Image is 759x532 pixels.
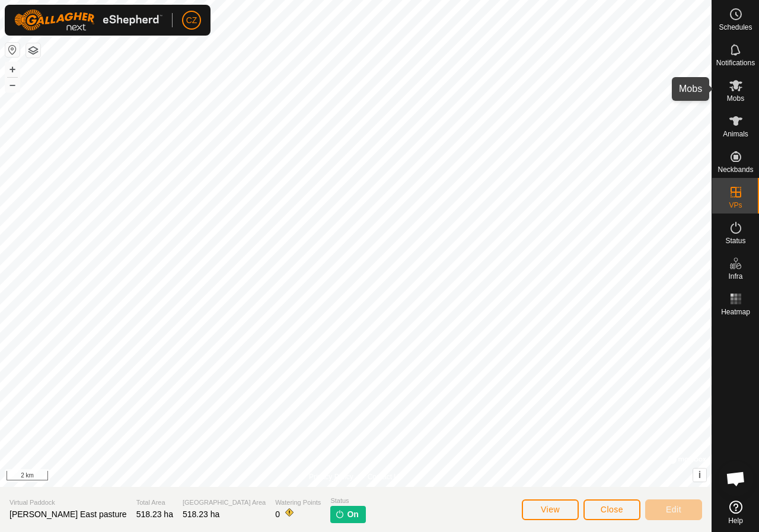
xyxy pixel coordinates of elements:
[347,508,358,521] span: On
[693,469,706,482] button: i
[9,509,127,519] span: [PERSON_NAME] East pasture
[728,273,742,280] span: Infra
[725,237,745,244] span: Status
[9,498,127,508] span: Virtual Paddock
[136,498,173,508] span: Total Area
[712,496,759,529] a: Help
[183,498,266,508] span: [GEOGRAPHIC_DATA] Area
[583,499,640,520] button: Close
[136,509,173,519] span: 518.23 ha
[721,308,750,316] span: Heatmap
[183,509,219,519] span: 518.23 ha
[5,78,20,92] button: –
[26,43,40,58] button: Map Layers
[699,470,701,480] span: i
[719,24,752,31] span: Schedules
[541,505,560,514] span: View
[275,509,280,519] span: 0
[14,9,162,31] img: Gallagher Logo
[368,472,403,482] a: Contact Us
[718,461,754,496] div: Open chat
[729,202,742,209] span: VPs
[723,130,748,138] span: Animals
[666,505,681,514] span: Edit
[601,505,623,514] span: Close
[716,59,755,66] span: Notifications
[5,62,20,77] button: +
[717,166,753,173] span: Neckbands
[335,509,345,519] img: turn-on
[5,43,20,57] button: Reset Map
[186,14,197,27] span: CZ
[522,499,579,520] button: View
[645,499,702,520] button: Edit
[309,472,353,482] a: Privacy Policy
[330,496,365,506] span: Status
[275,498,321,508] span: Watering Points
[728,517,743,524] span: Help
[727,95,744,102] span: Mobs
